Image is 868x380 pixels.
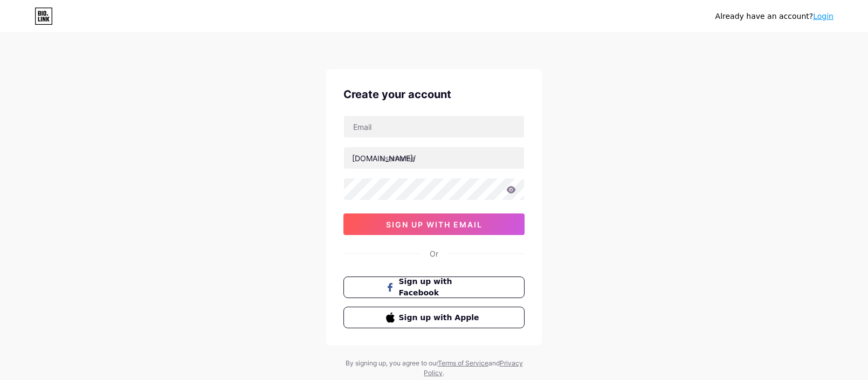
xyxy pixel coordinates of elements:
[343,307,525,328] button: Sign up with Apple
[715,11,833,22] div: Already have an account?
[399,312,483,323] span: Sign up with Apple
[386,220,483,229] span: sign up with email
[343,86,525,102] div: Create your account
[344,147,524,169] input: username
[343,213,525,235] button: sign up with email
[343,277,525,298] button: Sign up with Facebook
[438,359,488,367] a: Terms of Service
[813,12,833,20] a: Login
[430,248,438,259] div: Or
[344,116,524,137] input: Email
[342,358,526,378] div: By signing up, you agree to our and .
[352,153,416,164] div: [DOMAIN_NAME]/
[399,276,483,299] span: Sign up with Facebook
